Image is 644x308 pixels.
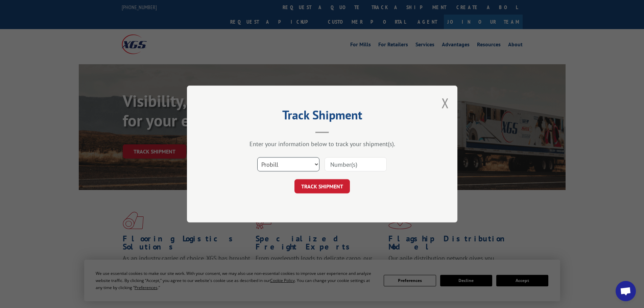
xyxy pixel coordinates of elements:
[325,157,387,171] input: Number(s)
[221,110,424,123] h2: Track Shipment
[221,140,424,148] div: Enter your information below to track your shipment(s).
[442,94,449,112] button: Close modal
[294,179,350,193] button: TRACK SHIPMENT
[616,281,636,301] div: Open chat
